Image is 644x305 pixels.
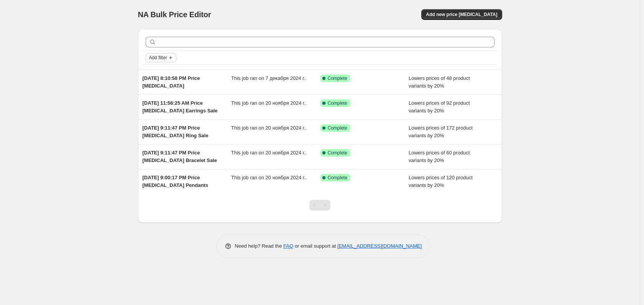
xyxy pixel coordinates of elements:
nav: Pagination [309,200,330,211]
span: Complete [328,125,347,131]
span: Complete [328,75,347,81]
span: [DATE] 9:11:47 PM Price [MEDICAL_DATA] Ring Sale [143,125,209,138]
span: Complete [328,175,347,181]
span: Complete [328,150,347,156]
span: Lowers prices of 92 product variants by 20% [409,100,470,114]
span: Lowers prices of 48 product variants by 20% [409,75,470,89]
a: FAQ [283,243,293,249]
span: [DATE] 8:10:58 PM Price [MEDICAL_DATA] [143,75,200,89]
a: [EMAIL_ADDRESS][DOMAIN_NAME] [337,243,422,249]
span: [DATE] 9:11:47 PM Price [MEDICAL_DATA] Bracelet Sale [143,150,217,163]
span: [DATE] 11:56:25 AM Price [MEDICAL_DATA] Earrings Sale [143,100,218,114]
span: [DATE] 9:00:17 PM Price [MEDICAL_DATA] Pendants [143,175,208,188]
span: This job ran on 20 ноября 2024 г.. [231,150,307,156]
button: Add new price [MEDICAL_DATA] [421,9,502,20]
span: Lowers prices of 120 product variants by 20% [409,175,473,188]
span: Add filter [149,55,167,61]
span: Need help? Read the [235,243,284,249]
span: This job ran on 20 ноября 2024 г.. [231,175,307,180]
span: Lowers prices of 172 product variants by 20% [409,125,473,138]
span: Lowers prices of 60 product variants by 20% [409,150,470,163]
span: Add new price [MEDICAL_DATA] [426,11,497,18]
span: This job ran on 7 декабря 2024 г.. [231,75,307,81]
span: or email support at [293,243,337,249]
span: Complete [328,100,347,106]
span: This job ran on 20 ноября 2024 г.. [231,125,307,131]
span: NA Bulk Price Editor [138,10,211,19]
span: This job ran on 20 ноября 2024 г.. [231,100,307,106]
button: Add filter [146,53,176,62]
